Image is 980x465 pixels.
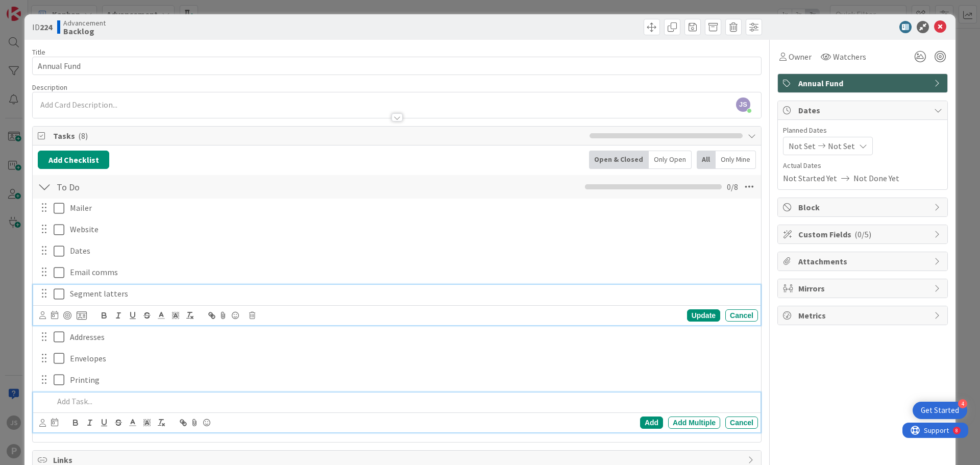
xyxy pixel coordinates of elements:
[798,309,929,322] span: Metrics
[32,47,45,57] label: Title
[38,151,109,169] button: Add Checklist
[687,309,720,322] div: Update
[725,309,758,322] div: Cancel
[70,331,754,343] p: Addresses
[783,125,942,136] span: Planned Dates
[63,19,106,27] span: Advancement
[70,374,754,386] p: Printing
[668,417,720,429] div: Add Multiple
[798,104,929,116] span: Dates
[725,417,758,429] div: Cancel
[697,151,716,169] div: All
[40,22,52,32] b: 224
[798,282,929,295] span: Mirrors
[913,402,967,419] div: Open Get Started checklist, remaining modules: 4
[70,245,754,257] p: Dates
[53,130,584,142] span: Tasks
[70,353,754,364] p: Envelopes
[798,201,929,213] span: Block
[921,405,959,415] div: Get Started
[833,51,866,63] span: Watchers
[70,224,754,235] p: Website
[63,27,106,35] b: Backlog
[21,2,46,14] span: Support
[736,97,750,112] span: JS
[70,288,754,300] p: Segment latters
[70,202,754,214] p: Mailer
[32,21,52,33] span: ID
[783,172,837,184] span: Not Started Yet
[789,51,812,63] span: Owner
[854,229,871,239] span: ( 0/5 )
[53,178,283,196] input: Add Checklist...
[649,151,692,169] div: Only Open
[78,131,88,141] span: ( 8 )
[853,172,899,184] span: Not Done Yet
[70,266,754,278] p: Email comms
[53,4,56,12] div: 8
[798,255,929,267] span: Attachments
[798,228,929,240] span: Custom Fields
[32,57,762,75] input: type card name here...
[716,151,756,169] div: Only Mine
[783,160,942,171] span: Actual Dates
[789,140,816,152] span: Not Set
[32,83,67,92] span: Description
[727,181,738,193] span: 0 / 8
[958,399,967,408] div: 4
[589,151,649,169] div: Open & Closed
[798,77,929,89] span: Annual Fund
[640,417,663,429] div: Add
[828,140,855,152] span: Not Set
